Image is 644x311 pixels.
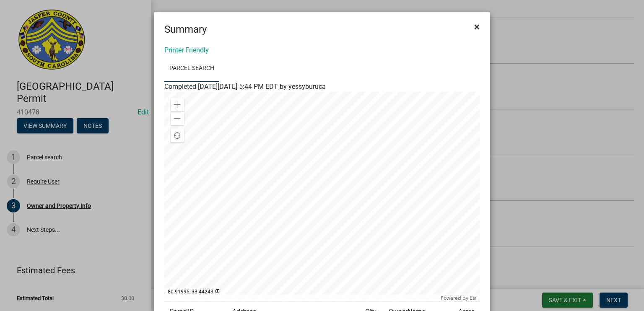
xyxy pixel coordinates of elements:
[467,15,486,39] button: Close
[164,46,209,54] a: Printer Friendly
[164,55,219,82] a: Parcel search
[474,21,480,33] span: ×
[171,98,184,111] div: Zoom in
[164,22,207,37] h4: Summary
[164,83,326,91] span: Completed [DATE][DATE] 5:44 PM EDT by yessyburuca
[171,111,184,125] div: Zoom out
[439,295,480,301] div: Powered by
[171,129,184,143] div: Find my location
[470,295,478,301] a: Esri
